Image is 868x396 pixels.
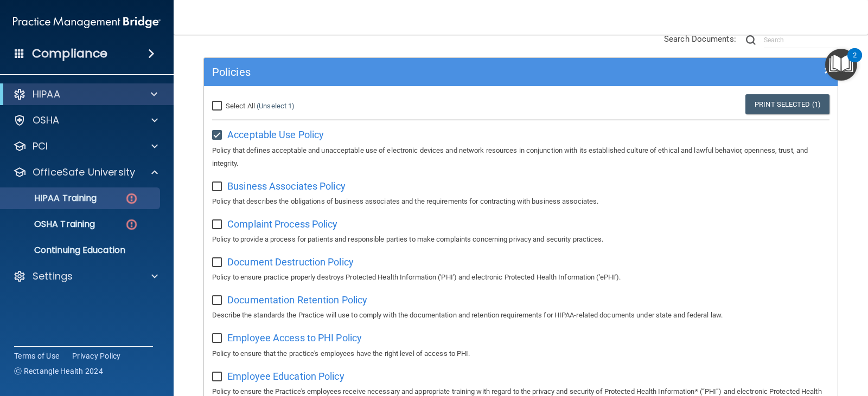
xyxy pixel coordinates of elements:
input: Search [764,32,838,48]
input: Select All (Unselect 1) [212,102,225,111]
a: Policies [212,63,829,81]
img: PMB logo [13,11,161,33]
a: OfficeSafe University [13,166,158,179]
h5: Policies [212,66,671,78]
span: Employee Education Policy [227,371,344,382]
p: PCI [33,140,48,153]
span: Complaint Process Policy [227,218,337,230]
span: Acceptable Use Policy [227,129,324,140]
p: HIPAA [33,88,60,101]
p: Continuing Education [7,245,155,256]
p: Settings [33,270,73,283]
a: Privacy Policy [72,350,121,361]
iframe: Drift Widget Chat Controller [680,324,855,367]
span: Employee Access to PHI Policy [227,332,362,343]
a: (Unselect 1) [257,102,295,110]
p: Policy to ensure practice properly destroys Protected Health Information ('PHI') and electronic P... [212,271,829,284]
a: PCI [13,140,158,153]
button: Open Resource Center, 2 new notifications [825,49,857,81]
a: OSHA [13,114,158,127]
a: Settings [13,270,158,283]
p: Policy that defines acceptable and unacceptable use of electronic devices and network resources i... [212,144,829,170]
span: Business Associates Policy [227,180,346,192]
span: Documentation Retention Policy [227,294,367,306]
span: Ⓒ Rectangle Health 2024 [14,366,103,376]
a: HIPAA [13,88,157,101]
img: danger-circle.6113f641.png [125,192,138,205]
a: Print Selected (1) [745,94,829,114]
p: Policy to ensure that the practice's employees have the right level of access to PHI. [212,347,829,360]
p: OSHA Training [7,219,95,230]
p: Policy to provide a process for patients and responsible parties to make complaints concerning pr... [212,233,829,246]
span: Select All [226,102,255,110]
p: OSHA [33,114,60,127]
span: Search Documents: [664,34,736,44]
p: HIPAA Training [7,193,97,204]
p: Policy that describes the obligations of business associates and the requirements for contracting... [212,195,829,208]
p: Describe the standards the Practice will use to comply with the documentation and retention requi... [212,309,829,322]
div: 2 [853,55,857,69]
h4: Compliance [32,46,107,61]
img: danger-circle.6113f641.png [125,218,138,231]
a: Terms of Use [14,350,59,361]
span: Document Destruction Policy [227,256,354,268]
img: ic-search.3b580494.png [746,35,756,45]
p: OfficeSafe University [33,166,135,179]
